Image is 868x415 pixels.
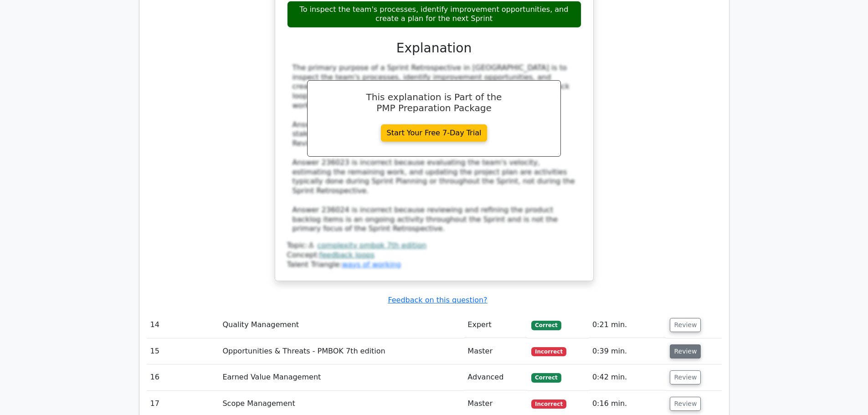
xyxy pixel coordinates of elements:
span: Correct [531,321,561,330]
td: 15 [147,338,219,364]
td: 0:39 min. [589,338,667,364]
div: Talent Triangle: [287,241,581,269]
a: feedback loops [319,251,375,259]
td: 0:42 min. [589,364,667,390]
a: complexity pmbok 7th edition [317,241,426,250]
span: Incorrect [531,400,566,409]
a: ways of working [342,260,401,269]
td: 16 [147,364,219,390]
td: Expert [464,312,528,338]
button: Review [670,344,701,359]
td: 14 [147,312,219,338]
button: Review [670,370,701,384]
div: The primary purpose of a Sprint Retrospective in [GEOGRAPHIC_DATA] is to inspect the team's proce... [293,63,576,234]
td: Opportunities & Threats - PMBOK 7th edition [219,338,464,364]
a: Feedback on this question? [388,296,487,304]
span: Correct [531,373,561,382]
a: Start Your Free 7-Day Trial [381,124,488,142]
td: Master [464,338,528,364]
button: Review [670,318,701,332]
div: Topic: [287,241,581,251]
span: Incorrect [531,347,566,356]
td: 0:21 min. [589,312,667,338]
h3: Explanation [293,41,576,56]
td: Advanced [464,364,528,390]
td: Earned Value Management [219,364,464,390]
button: Review [670,397,701,411]
div: Concept: [287,251,581,260]
td: Quality Management [219,312,464,338]
div: To inspect the team's processes, identify improvement opportunities, and create a plan for the ne... [287,1,581,28]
